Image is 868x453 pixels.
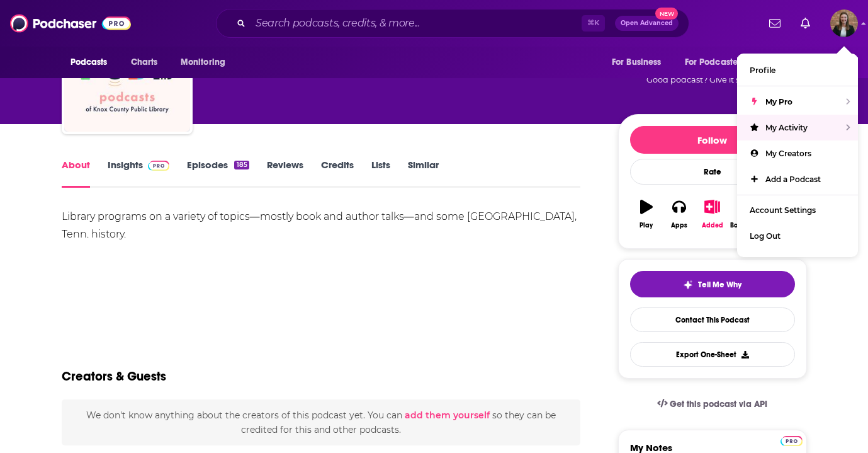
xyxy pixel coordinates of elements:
[251,13,582,33] input: Search podcasts, credits, & more...
[830,9,858,37] img: User Profile
[86,410,556,435] span: We don't know anything about the creators of this podcast yet . You can so they can be credited f...
[750,66,775,75] span: Profile
[765,149,811,158] span: My Creators
[371,159,390,188] a: Lists
[630,159,795,185] div: Rate
[630,271,795,297] button: tell me why sparkleTell Me Why
[62,159,90,188] a: About
[612,54,662,71] span: For Business
[10,11,131,35] img: Podchaser - Follow, Share and Rate Podcasts
[615,16,679,31] button: Open AdvancedNew
[647,389,778,420] a: Get this podcast via API
[685,54,745,71] span: For Podcasters
[630,126,795,154] button: Follow
[630,192,663,237] button: Play
[830,9,858,37] span: Logged in as k_burns
[683,280,693,290] img: tell me why sparkle
[760,50,806,74] button: open menu
[172,50,242,74] button: open menu
[698,280,741,290] span: Tell Me Why
[603,50,677,74] button: open menu
[765,175,821,184] span: Add a Podcast
[737,197,858,223] a: Account Settings
[234,161,249,169] div: 185
[148,161,170,171] img: Podchaser Pro
[582,15,605,32] span: ⌘ K
[405,410,490,420] button: add them yourself
[408,159,439,188] a: Similar
[671,222,687,229] div: Apps
[640,222,653,229] div: Play
[765,97,792,106] span: My Pro
[670,399,767,410] span: Get this podcast via API
[781,436,803,446] img: Podchaser Pro
[750,205,816,215] span: Account Settings
[62,369,166,384] h2: Creators & Guests
[181,54,225,71] span: Monitoring
[765,123,808,132] span: My Activity
[737,140,858,166] a: My Creators
[62,50,124,74] button: open menu
[781,434,803,446] a: Pro website
[646,75,779,84] span: Good podcast? Give it some love!
[696,192,728,237] button: Added
[830,9,858,37] button: Show profile menu
[321,159,354,188] a: Credits
[655,8,678,20] span: New
[108,159,170,188] a: InsightsPodchaser Pro
[630,342,795,367] button: Export One-Sheet
[630,307,795,332] a: Contact This Podcast
[663,192,696,237] button: Apps
[123,50,166,74] a: Charts
[796,13,815,34] a: Show notifications dropdown
[621,20,673,26] span: Open Advanced
[216,9,689,38] div: Search podcasts, credits, & more...
[737,57,858,83] a: Profile
[737,54,858,257] ul: Show profile menu
[677,50,764,74] button: open menu
[737,166,858,192] a: Add a Podcast
[764,13,786,34] a: Show notifications dropdown
[70,54,108,71] span: Podcasts
[750,231,781,241] span: Log Out
[187,159,249,188] a: Episodes185
[62,208,581,243] div: Library programs on a variety of topics―mostly book and author talks―and some [GEOGRAPHIC_DATA], ...
[267,159,303,188] a: Reviews
[729,192,762,237] button: Bookmark
[730,222,760,229] div: Bookmark
[702,222,723,229] div: Added
[131,54,158,71] span: Charts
